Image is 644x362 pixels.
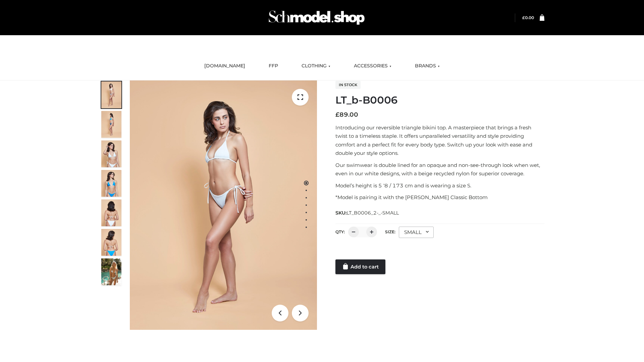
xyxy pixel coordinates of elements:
[101,199,121,226] img: ArielClassicBikiniTop_CloudNine_AzureSky_OW114ECO_7-scaled.jpg
[130,80,317,330] img: ArielClassicBikiniTop_CloudNine_AzureSky_OW114ECO_1
[346,210,399,216] span: LT_B0006_2-_-SMALL
[101,111,121,138] img: ArielClassicBikiniTop_CloudNine_AzureSky_OW114ECO_2-scaled.jpg
[101,229,121,256] img: ArielClassicBikiniTop_CloudNine_AzureSky_OW114ECO_8-scaled.jpg
[335,94,544,106] h1: LT_b-B0006
[335,161,544,178] p: Our swimwear is double lined for an opaque and non-see-through look when wet, even in our white d...
[266,4,367,31] img: Schmodel Admin 964
[335,181,544,190] p: Model’s height is 5 ‘8 / 173 cm and is wearing a size S.
[335,209,399,217] span: SKU:
[335,123,544,158] p: Introducing our reversible triangle bikini top. A masterpiece that brings a fresh twist to a time...
[522,15,534,20] a: £0.00
[335,193,544,202] p: *Model is pairing it with the [PERSON_NAME] Classic Bottom
[522,15,525,20] span: £
[410,59,445,73] a: BRANDS
[101,258,121,285] img: Arieltop_CloudNine_AzureSky2.jpg
[297,59,335,73] a: CLOTHING
[335,81,361,89] span: In stock
[335,259,385,274] a: Add to cart
[101,140,121,167] img: ArielClassicBikiniTop_CloudNine_AzureSky_OW114ECO_3-scaled.jpg
[399,227,434,238] div: SMALL
[335,229,345,234] label: QTY:
[101,81,121,108] img: ArielClassicBikiniTop_CloudNine_AzureSky_OW114ECO_1-scaled.jpg
[335,111,358,118] bdi: 89.00
[522,15,534,20] bdi: 0.00
[101,170,121,197] img: ArielClassicBikiniTop_CloudNine_AzureSky_OW114ECO_4-scaled.jpg
[199,59,250,73] a: [DOMAIN_NAME]
[264,59,283,73] a: FFP
[385,229,395,234] label: Size:
[335,111,339,118] span: £
[349,59,396,73] a: ACCESSORIES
